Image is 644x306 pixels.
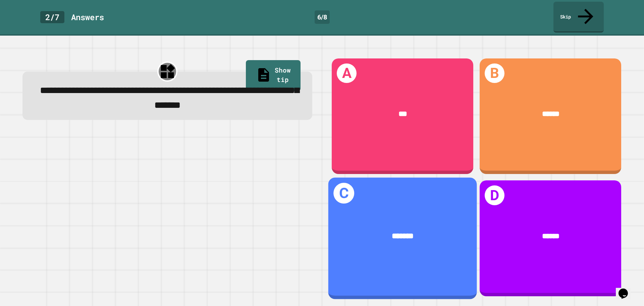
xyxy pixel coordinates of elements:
[71,11,104,23] div: Answer s
[337,63,357,83] h1: A
[40,11,64,23] div: 2 / 7
[333,183,354,204] h1: C
[246,60,301,91] a: Show tip
[485,185,504,205] h1: D
[616,279,637,299] iframe: chat widget
[485,63,504,83] h1: B
[553,2,604,33] a: Skip
[315,10,330,24] div: 6 / 8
